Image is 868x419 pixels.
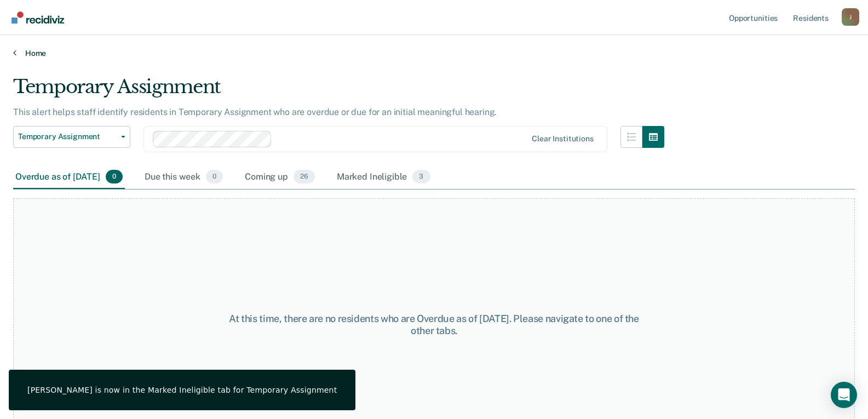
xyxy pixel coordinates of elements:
div: [PERSON_NAME] is now in the Marked Ineligible tab for Temporary Assignment [27,385,337,395]
div: Marked Ineligible3 [335,165,433,190]
div: Clear institutions [532,134,594,144]
span: Temporary Assignment [18,132,117,141]
img: Recidiviz [12,12,64,24]
div: Open Intercom Messenger [831,382,857,408]
button: Temporary Assignment [13,126,130,148]
a: Home [13,48,855,58]
span: 26 [294,170,315,184]
div: Coming up26 [243,165,317,190]
div: Overdue as of [DATE]0 [13,165,125,190]
div: Due this week0 [142,165,225,190]
span: 3 [412,170,430,184]
div: At this time, there are no residents who are Overdue as of [DATE]. Please navigate to one of the ... [224,313,645,336]
span: 0 [106,170,123,184]
span: 0 [206,170,223,184]
p: This alert helps staff identify residents in Temporary Assignment who are overdue or due for an i... [13,107,497,117]
div: Temporary Assignment [13,76,664,107]
div: J [842,8,859,26]
button: Profile dropdown button [842,8,859,26]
